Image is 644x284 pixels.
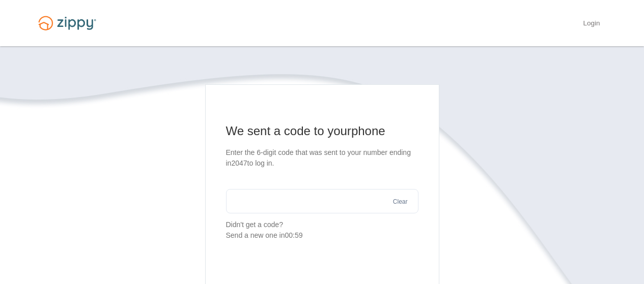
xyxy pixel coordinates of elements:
[226,219,418,241] p: Didn't get a code?
[390,197,411,207] button: Clear
[226,230,418,241] div: Send a new one in 00:59
[226,123,418,139] h1: We sent a code to your phone
[32,11,102,35] img: Logo
[226,147,418,169] p: Enter the 6-digit code that was sent to your number ending in 2047 to log in.
[583,19,600,29] a: Login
